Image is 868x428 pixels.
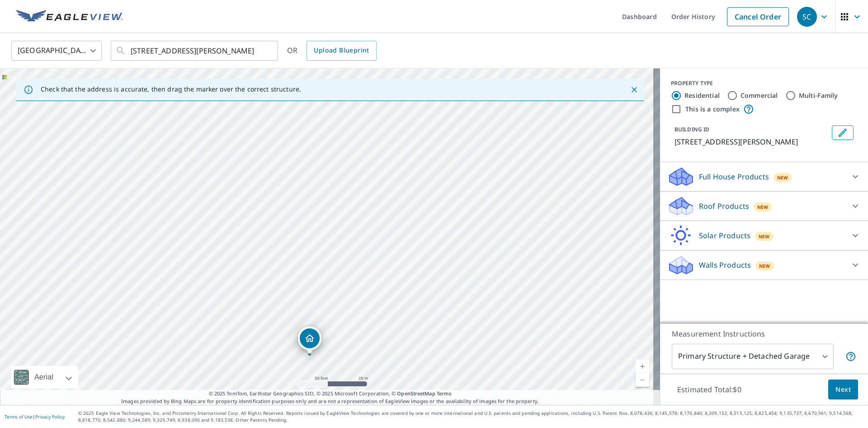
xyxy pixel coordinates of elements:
[835,384,851,395] span: Next
[35,414,65,420] a: Privacy Policy
[741,91,778,100] label: Commercial
[11,38,102,63] div: [GEOGRAPHIC_DATA]
[684,91,720,100] label: Residential
[78,410,863,423] p: © 2025 Eagle View Technologies, Inc. and Pictometry International Corp. All Rights Reserved. Repo...
[699,201,749,212] p: Roof Products
[672,328,856,339] p: Measurement Instructions
[832,125,854,140] button: Edit building 1
[675,136,828,147] p: [STREET_ADDRESS][PERSON_NAME]
[131,38,259,63] input: Search by address or latitude-longitude
[628,84,640,96] button: Close
[16,10,123,24] img: EV Logo
[727,7,789,26] a: Cancel Order
[671,79,857,87] div: PROPERTY TYPE
[5,414,65,419] p: |
[5,414,33,420] a: Terms of Use
[11,366,78,389] div: Aerial
[675,125,709,133] p: BUILDING ID
[667,254,861,276] div: Walls ProductsNew
[685,105,740,114] label: This is a complex
[828,380,858,400] button: Next
[636,360,649,373] a: Current Level 19, Zoom In
[759,233,770,240] span: New
[699,171,769,182] p: Full House Products
[667,195,861,217] div: Roof ProductsNew
[777,174,788,181] span: New
[699,230,750,241] p: Solar Products
[298,327,321,355] div: Dropped pin, building 1, Residential property, 640 S Denver Ave Fort Lupton, CO 80621
[307,41,376,61] a: Upload Blueprint
[397,390,435,397] a: OpenStreetMap
[699,260,751,270] p: Walls Products
[41,85,301,93] p: Check that the address is accurate, then drag the marker over the correct structure.
[287,41,377,61] div: OR
[845,351,856,362] span: Your report will include the primary structure and a detached garage if one exists.
[670,380,749,399] p: Estimated Total: $0
[314,45,369,56] span: Upload Blueprint
[759,262,770,269] span: New
[32,366,56,389] div: Aerial
[799,91,838,100] label: Multi-Family
[667,225,861,246] div: Solar ProductsNew
[797,7,817,27] div: SC
[636,373,649,387] a: Current Level 19, Zoom Out
[757,203,769,211] span: New
[667,166,861,188] div: Full House ProductsNew
[672,344,834,369] div: Primary Structure + Detached Garage
[209,390,452,398] span: © 2025 TomTom, Earthstar Geographics SIO, © 2025 Microsoft Corporation, ©
[437,390,452,397] a: Terms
